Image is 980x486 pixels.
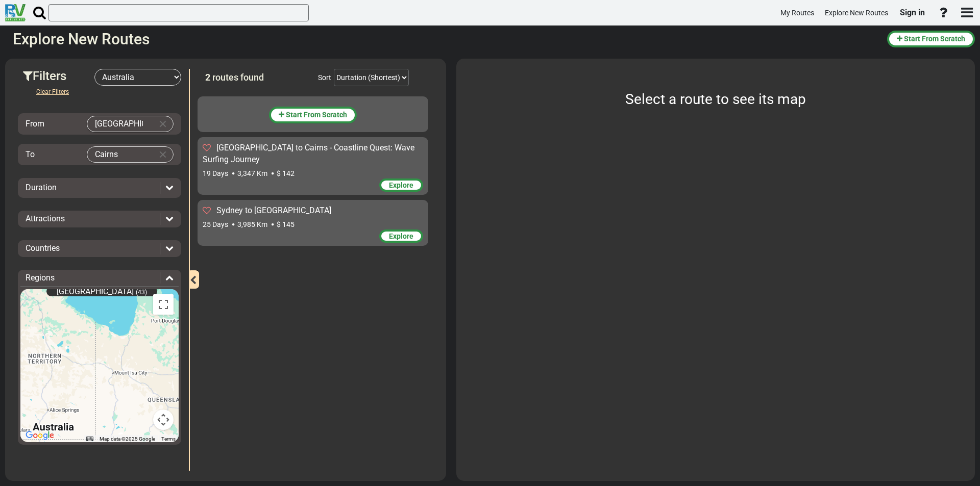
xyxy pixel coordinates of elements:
img: RvPlanetLogo.png [5,4,26,21]
button: Start From Scratch [887,31,975,47]
div: Countries [20,243,179,254]
span: Explore [389,181,413,189]
span: Explore [389,232,413,240]
span: Attractions [26,214,65,223]
a: Terms (opens in new tab) [161,436,176,442]
button: Clear Input [155,116,170,132]
div: Duration [20,182,179,194]
a: Open this area in Google Maps (opens a new window) [23,429,57,442]
span: Select a route to see its map [625,91,806,108]
span: $ 142 [277,169,295,177]
div: [GEOGRAPHIC_DATA] to Cairns - Coastline Quest: Wave Surfing Journey 19 Days 3,347 Km $ 142 Explore [198,137,428,195]
span: [GEOGRAPHIC_DATA] to Cairns - Coastline Quest: Wave Surfing Journey [203,143,414,164]
span: Regions [26,273,55,283]
span: My Routes [780,9,814,17]
span: 19 Days [203,169,228,177]
span: Start From Scratch [904,35,965,43]
span: Start From Scratch [286,111,347,119]
h3: Filters [23,69,94,83]
div: Explore [379,229,423,243]
span: Sydney to [GEOGRAPHIC_DATA] [216,206,331,215]
span: Map data ©2025 Google [100,436,155,442]
span: Sign in [900,8,925,17]
span: From [26,119,44,129]
span: routes found [212,72,264,83]
input: Select [87,147,153,162]
div: Attractions [20,213,179,225]
a: Sign in [895,2,929,23]
span: Explore New Routes [825,9,888,17]
span: To [26,149,35,159]
span: 3,347 Km [237,169,267,177]
button: Toggle fullscreen view [153,294,174,315]
span: 25 Days [203,220,228,228]
button: Map camera controls [153,410,174,430]
span: (43) [136,289,147,296]
button: Keyboard shortcuts [86,436,93,443]
span: Countries [26,243,60,253]
input: Select [87,116,153,132]
button: Start From Scratch [269,107,357,123]
button: Clear Input [155,147,170,162]
span: Duration [26,183,57,192]
div: Regions [20,272,179,284]
span: 2 [205,72,210,83]
a: Explore New Routes [820,3,893,23]
span: $ 145 [277,220,295,228]
img: Google [23,429,57,442]
div: Explore [379,178,423,192]
h2: Explore New Routes [13,31,879,47]
a: My Routes [776,3,819,23]
span: 3,985 Km [237,220,267,228]
div: Sort [318,72,331,83]
button: Clear Filters [28,86,77,98]
span: [GEOGRAPHIC_DATA] [57,287,134,296]
div: Sydney to [GEOGRAPHIC_DATA] 25 Days 3,985 Km $ 145 Explore [198,200,428,246]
